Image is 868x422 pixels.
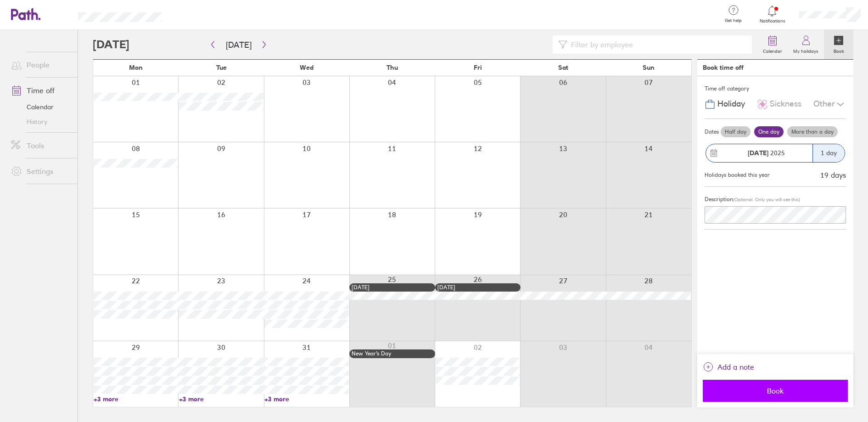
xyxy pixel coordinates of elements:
a: Calendar [4,100,78,114]
label: My holidays [788,46,824,54]
button: Add a note [703,360,754,374]
div: 1 day [812,144,845,162]
span: Mon [129,64,143,71]
a: People [4,56,78,74]
a: History [4,114,78,129]
a: My holidays [788,30,824,59]
span: Sun [643,64,655,71]
a: +3 more [94,395,178,403]
span: Dates [705,129,719,135]
span: 2025 [748,149,785,157]
a: Tools [4,136,78,155]
button: [DATE] [218,37,259,52]
a: Settings [4,162,78,180]
div: [DATE] [352,284,432,291]
div: 19 days [820,171,846,179]
span: Book [709,387,841,395]
label: Book [828,46,850,54]
span: Thu [386,64,398,71]
a: +3 more [179,395,263,403]
a: Notifications [757,5,787,24]
span: Holiday [717,99,745,109]
div: [DATE] [437,284,518,291]
span: Sickness [770,99,801,109]
div: Book time off [703,64,744,71]
label: Calendar [757,46,788,54]
button: [DATE] 20251 day [705,139,846,167]
label: More than a day [787,126,838,137]
span: Tue [216,64,227,71]
a: Book [824,30,853,59]
div: Holidays booked this year [705,172,770,178]
span: Add a note [717,360,754,374]
div: Time off category [705,82,846,96]
strong: [DATE] [748,149,768,157]
label: One day [754,126,784,137]
a: Time off [4,81,78,100]
span: Wed [300,64,314,71]
a: +3 more [264,395,349,403]
input: Filter by employee [567,36,746,53]
a: Calendar [757,30,788,59]
span: Fri [474,64,482,71]
span: Notifications [757,18,787,24]
div: New Year’s Day [352,350,432,357]
span: Description [705,196,733,203]
span: Get help [718,18,748,23]
button: Book [703,380,848,402]
div: Other [813,96,846,113]
span: (Optional. Only you will see this) [733,197,800,203]
label: Half day [721,126,750,137]
span: Sat [558,64,568,71]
